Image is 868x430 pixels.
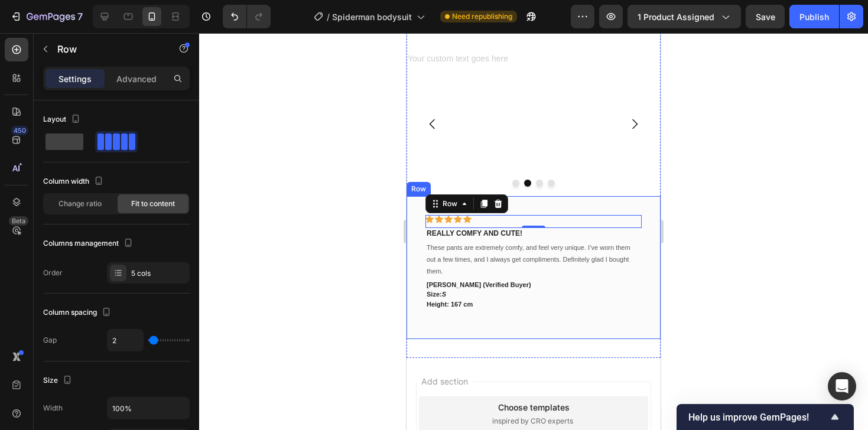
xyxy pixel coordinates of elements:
div: Column width [43,174,106,190]
p: 7 [77,9,83,24]
div: Column spacing [43,305,113,321]
div: Order [43,268,63,278]
span: Change ratio [58,198,102,209]
span: 1 product assigned [638,11,714,23]
div: 450 [11,126,28,135]
span: Spiderman bodysuit [332,11,412,23]
button: Save [746,5,785,28]
button: 7 [5,5,88,28]
div: Layout [43,112,83,128]
p: Settings [58,73,92,85]
span: Fit to content [131,198,175,209]
div: Size [43,373,74,389]
div: Width [43,403,63,413]
p: Row [57,42,158,56]
div: Gap [43,335,57,346]
div: Columns management [43,236,135,252]
span: Help us improve GemPages! [688,412,828,423]
div: Undo/Redo [223,5,271,28]
div: 5 cols [131,268,187,279]
div: Open Intercom Messenger [828,372,856,400]
input: Auto [108,398,189,419]
span: Save [756,12,775,22]
p: Advanced [116,73,157,85]
button: Publish [789,5,839,28]
div: Publish [799,11,829,23]
button: 1 product assigned [628,5,741,28]
iframe: Design area [407,33,661,430]
div: Beta [9,216,28,226]
input: Auto [108,330,143,351]
button: Show survey - Help us improve GemPages! [688,410,842,424]
span: / [327,11,330,23]
span: Need republishing [452,11,512,22]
